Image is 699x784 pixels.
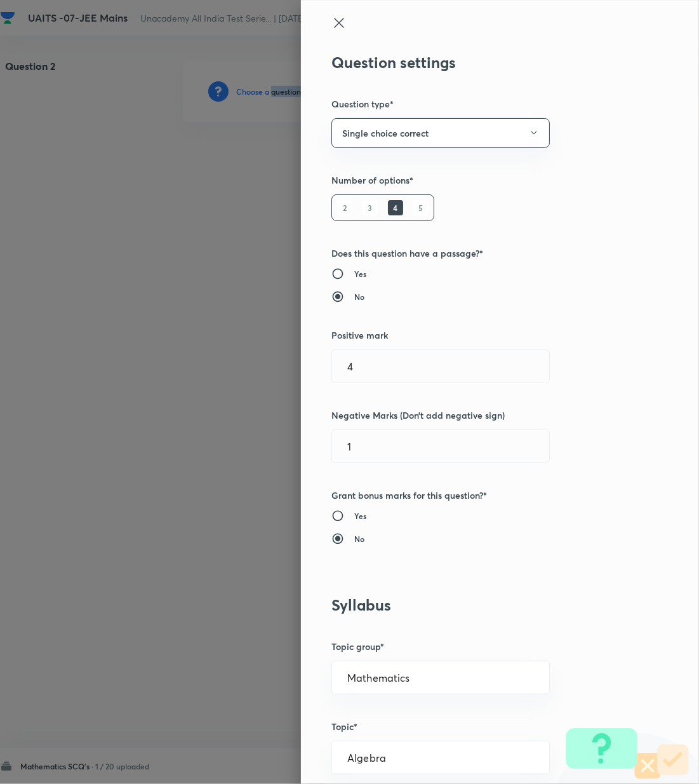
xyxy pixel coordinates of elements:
[542,756,545,759] button: Open
[331,53,626,72] h2: Question settings
[363,200,378,215] h6: 3
[331,247,626,260] h5: Does this question have a passage?*
[413,200,429,215] h6: 5
[331,97,626,111] h5: Question type*
[347,752,534,764] input: Search a topic
[331,720,626,733] h5: Topic*
[331,640,626,653] h5: Topic group*
[331,489,626,502] h5: Grant bonus marks for this question?*
[332,350,549,382] input: Positive marks
[542,676,545,679] button: Open
[354,291,364,302] h6: No
[331,596,626,614] h3: Syllabus
[331,173,626,187] h5: Number of options*
[354,533,364,544] h6: No
[332,430,549,463] input: Negative marks
[388,200,403,215] h6: 4
[331,328,626,342] h5: Positive mark
[331,118,550,148] button: Single choice correct
[354,268,366,280] h6: Yes
[354,510,366,522] h6: Yes
[337,200,352,215] h6: 2
[331,409,626,422] h5: Negative Marks (Don’t add negative sign)
[347,672,534,684] input: Select a topic group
